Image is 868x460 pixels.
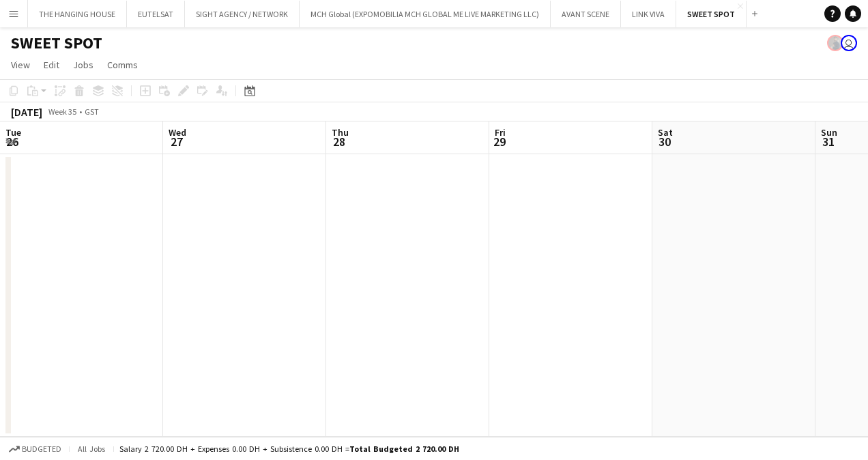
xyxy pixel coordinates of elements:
div: Salary 2 720.00 DH + Expenses 0.00 DH + Subsistence 0.00 DH = [119,444,459,454]
span: Sat [658,126,673,139]
span: Edit [44,59,59,71]
button: MCH Global (EXPOMOBILIA MCH GLOBAL ME LIVE MARKETING LLC) [300,1,551,27]
button: Budgeted [7,442,63,457]
button: SWEET SPOT [676,1,747,27]
button: AVANT SCENE [551,1,621,27]
span: 31 [819,134,837,149]
span: 30 [656,134,673,149]
div: GST [85,106,99,117]
span: Fri [495,126,506,139]
span: 28 [330,134,349,149]
a: View [5,56,35,74]
h1: SWEET SPOT [11,33,102,53]
span: 27 [167,134,186,149]
a: Edit [38,56,65,74]
a: Comms [102,56,143,74]
button: SIGHT AGENCY / NETWORK [185,1,300,27]
app-user-avatar: Mohamed Arafa [827,35,843,51]
span: 26 [3,134,21,149]
button: EUTELSAT [127,1,185,27]
span: Total Budgeted 2 720.00 DH [349,444,459,454]
button: LINK VIVA [621,1,676,27]
span: Sun [821,126,837,139]
button: THE HANGING HOUSE [28,1,127,27]
div: [DATE] [11,105,42,119]
span: Budgeted [22,444,61,454]
app-user-avatar: Abdou AKTOUF [841,35,857,51]
span: Tue [5,126,21,139]
span: Week 35 [45,106,79,117]
span: 29 [493,134,506,149]
span: Comms [107,59,138,71]
span: Jobs [73,59,93,71]
span: Wed [169,126,186,139]
span: All jobs [75,444,108,454]
span: View [11,59,30,71]
a: Jobs [68,56,99,74]
span: Thu [332,126,349,139]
